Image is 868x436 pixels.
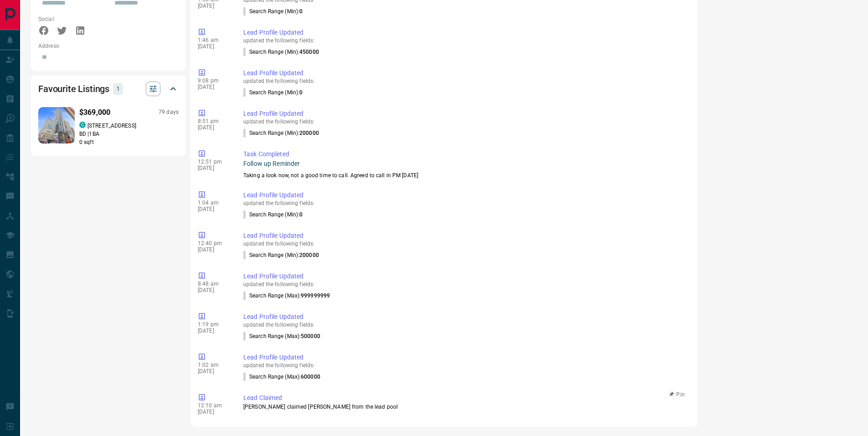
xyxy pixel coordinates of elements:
button: Pin [664,390,690,399]
p: [DATE] [198,287,230,293]
p: updated the following fields: [243,322,687,328]
p: Search Range (Min) : [243,88,303,97]
p: [DATE] [198,246,230,253]
span: 200000 [299,252,319,258]
p: Search Range (Min) : [243,129,319,137]
p: [DATE] [198,165,230,171]
p: Lead Profile Updated [243,109,687,118]
p: 12:51 pm [198,159,230,165]
p: Search Range (Max) : [243,332,320,340]
p: updated the following fields: [243,118,687,125]
img: Favourited listing [29,107,84,144]
p: 1 [116,84,120,94]
p: [PERSON_NAME] claimed [PERSON_NAME] from the lead pool [243,403,687,411]
p: Lead Profile Updated [243,231,687,241]
p: [DATE] [198,328,230,334]
p: [DATE] [198,3,230,9]
p: [STREET_ADDRESS] [87,122,136,130]
span: 500000 [301,333,320,339]
p: Search Range (Min) : [243,7,303,15]
p: updated the following fields: [243,362,687,369]
p: Lead Profile Updated [243,68,687,78]
p: 12:40 pm [198,240,230,246]
p: updated the following fields: [243,78,687,84]
p: Search Range (Max) : [243,292,330,300]
span: 600000 [301,374,320,380]
p: 8:51 pm [198,118,230,124]
p: 79 days [159,108,179,116]
p: 1:46 am [198,37,230,43]
p: [DATE] [198,409,230,415]
p: Lead Claimed [243,393,687,403]
div: condos.ca [79,122,86,128]
p: Taking a look now, not a good time to call. Agreed to call in PM [DATE] [243,171,687,180]
p: [DATE] [198,84,230,90]
p: Lead Profile Updated [243,312,687,322]
p: 1:19 pm [198,321,230,328]
p: 1:02 am [198,362,230,368]
p: updated the following fields: [243,241,687,247]
p: Search Range (Min) : [243,251,319,259]
p: Follow up Reminder [243,159,687,169]
span: 0 [299,211,303,218]
p: $369,000 [79,107,110,118]
span: 999999999 [301,292,330,299]
span: 200000 [299,130,319,136]
p: Search Range (Min) : [243,210,303,219]
p: updated the following fields: [243,37,687,44]
p: updated the following fields: [243,200,687,206]
p: 9:08 pm [198,77,230,84]
p: Lead Profile Updated [243,272,687,281]
p: [DATE] [198,368,230,374]
p: [DATE] [198,206,230,212]
p: Address: [38,42,179,50]
span: 0 [299,89,303,96]
p: Lead Profile Updated [243,28,687,37]
p: Lead Profile Updated [243,190,687,200]
p: Search Range (Min) : [243,48,319,56]
p: Social: [38,15,106,23]
div: Favourite Listings1 [38,78,179,100]
p: [DATE] [198,43,230,50]
p: Search Range (Max) : [243,373,320,381]
span: 0 [299,8,303,15]
span: 450000 [299,49,319,55]
h2: Favourite Listings [38,82,109,96]
p: 12:10 am [198,402,230,409]
p: 8:48 am [198,281,230,287]
p: updated the following fields: [243,281,687,287]
p: [DATE] [198,124,230,131]
p: Lead Profile Updated [243,353,687,362]
p: Task Completed [243,149,687,159]
p: 1:04 am [198,200,230,206]
a: Favourited listing$369,00079 dayscondos.ca[STREET_ADDRESS]BD |1BA0 sqft [38,105,179,146]
p: BD | 1 BA [79,130,179,138]
p: 0 sqft [79,138,179,146]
